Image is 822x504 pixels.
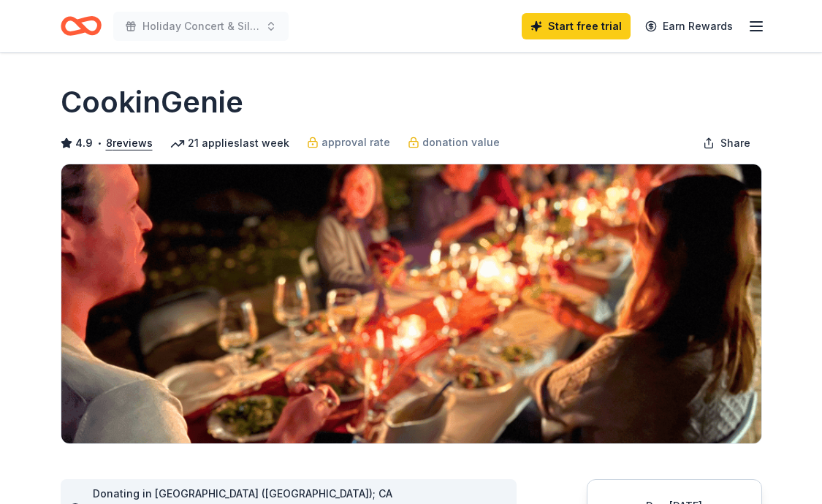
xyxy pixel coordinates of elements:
[321,134,390,151] span: approval rate
[96,137,102,149] span: •
[691,129,762,158] button: Share
[170,134,289,152] div: 21 applies last week
[720,134,750,152] span: Share
[636,13,742,39] a: Earn Rewards
[61,9,102,43] a: Home
[522,13,631,39] a: Start free trial
[61,82,243,123] h1: CookinGenie
[106,134,153,152] button: 8reviews
[142,18,259,35] span: Holiday Concert & Silent Auction
[408,134,500,151] a: donation value
[75,134,93,152] span: 4.9
[61,164,761,443] img: Image for CookinGenie
[113,12,289,41] button: Holiday Concert & Silent Auction
[422,134,500,151] span: donation value
[307,134,390,151] a: approval rate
